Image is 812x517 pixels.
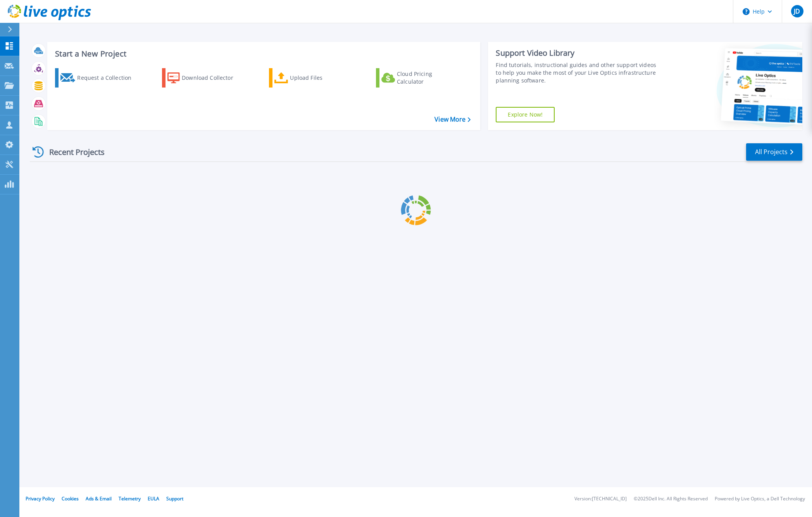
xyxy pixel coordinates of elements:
a: Support [166,495,183,502]
div: Request a Collection [77,70,139,86]
h3: Start a New Project [55,50,471,58]
div: Recent Projects [30,143,115,161]
a: Cloud Pricing Calculator [376,68,462,88]
span: JD [794,8,800,14]
a: Explore Now! [496,107,555,122]
div: Find tutorials, instructional guides and other support videos to help you make the most of your L... [496,61,657,84]
div: Upload Files [290,70,352,86]
li: Powered by Live Optics, a Dell Technology [715,496,805,502]
a: View More [434,116,471,123]
a: Download Collector [162,68,248,88]
a: Privacy Policy [26,495,55,502]
div: Download Collector [182,70,244,86]
a: Cookies [62,495,79,502]
a: Upload Files [269,68,355,88]
div: Support Video Library [496,48,657,58]
li: Version: [TECHNICAL_ID] [574,496,627,502]
a: All Projects [746,143,802,161]
li: © 2025 Dell Inc. All Rights Reserved [634,496,708,502]
a: Ads & Email [86,495,112,502]
a: Request a Collection [55,68,141,88]
a: Telemetry [119,495,141,502]
div: Cloud Pricing Calculator [397,70,459,86]
a: EULA [148,495,159,502]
